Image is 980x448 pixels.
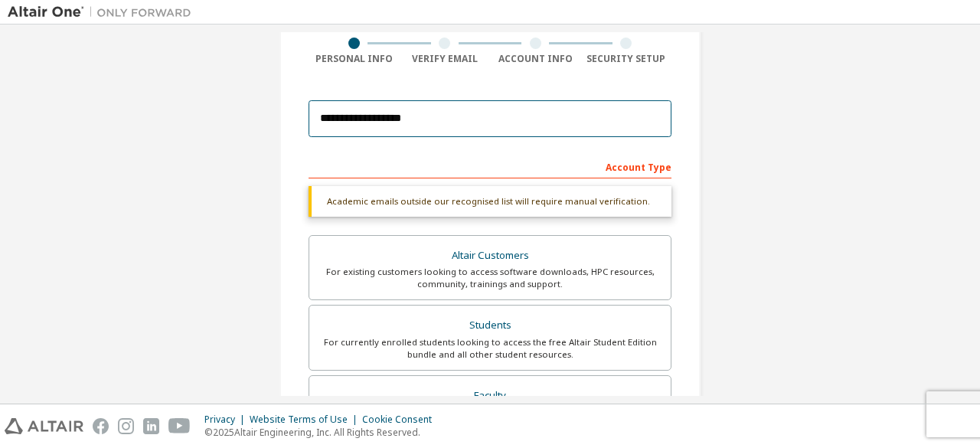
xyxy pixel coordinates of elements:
[93,418,109,434] img: facebook.svg
[309,154,671,178] div: Account Type
[204,426,441,439] p: © 2025 Altair Engineering, Inc. All Rights Reserved.
[318,385,661,407] div: Faculty
[118,418,134,434] img: instagram.svg
[362,414,441,426] div: Cookie Consent
[309,186,671,217] div: Academic emails outside our recognised list will require manual verification.
[5,418,83,434] img: altair_logo.svg
[143,418,159,434] img: linkedin.svg
[250,414,362,426] div: Website Terms of Use
[309,53,400,65] div: Personal Info
[8,5,199,20] img: Altair One
[318,336,661,361] div: For currently enrolled students looking to access the free Altair Student Edition bundle and all ...
[581,53,672,65] div: Security Setup
[204,414,250,426] div: Privacy
[318,245,661,267] div: Altair Customers
[318,266,661,290] div: For existing customers looking to access software downloads, HPC resources, community, trainings ...
[318,315,661,336] div: Students
[490,53,581,65] div: Account Info
[168,418,191,434] img: youtube.svg
[400,53,491,65] div: Verify Email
